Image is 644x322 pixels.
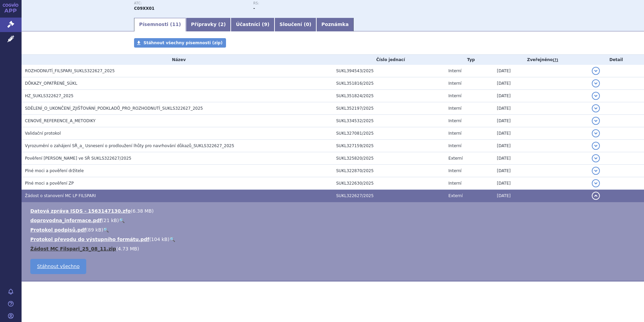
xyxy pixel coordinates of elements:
[592,154,600,162] button: detail
[220,22,224,27] span: 2
[30,218,102,223] a: doprovodna_informace.pdf
[118,246,137,251] span: 4.73 MB
[493,165,588,177] td: [DATE]
[553,58,558,62] abbr: (?)
[448,168,461,173] span: Interní
[22,55,333,65] th: Název
[333,77,445,90] td: SUKL351816/2025
[333,90,445,102] td: SUKL351824/2025
[333,65,445,77] td: SUKL394543/2025
[592,167,600,175] button: detail
[333,152,445,165] td: SUKL325820/2025
[25,168,84,173] span: Plné moci a pověření držitele
[493,190,588,202] td: [DATE]
[25,93,73,98] span: HZ_SUKLS322627_2025
[333,190,445,202] td: SUKL322627/2025
[592,67,600,75] button: detail
[592,129,600,137] button: detail
[493,140,588,152] td: [DATE]
[169,237,175,242] a: 🔍
[30,226,637,233] li: ( )
[25,181,74,186] span: Plné moci a pověření ZP
[25,193,96,198] span: Žádost o stanovení MC LP FILSPARI
[104,218,117,223] span: 21 kB
[25,156,131,161] span: Pověření Jan Doležel ve SŘ SUKLS322627/2025
[231,18,274,31] a: Účastníci (9)
[448,181,461,186] span: Interní
[448,143,461,148] span: Interní
[592,117,600,125] button: detail
[103,227,109,233] a: 🔍
[306,22,309,27] span: 0
[134,18,186,31] a: Písemnosti (11)
[30,259,86,274] a: Stáhnout všechno
[588,55,644,65] th: Detail
[119,218,125,223] a: 🔍
[30,245,637,252] li: ( )
[253,6,255,11] strong: -
[30,227,86,233] a: Protokol podpisů.pdf
[445,55,493,65] th: Typ
[493,177,588,190] td: [DATE]
[134,38,226,48] a: Stáhnout všechny písemnosti (zip)
[186,18,231,31] a: Přípravky (2)
[448,93,461,98] span: Interní
[25,143,234,148] span: Vyrozumění o zahájení SŘ_a_ Usnesení o prodloužení lhůty pro navrhování důkazů_SUKLS322627_2025
[88,227,101,233] span: 89 kB
[275,18,316,31] a: Sloučení (0)
[132,208,152,214] span: 6.38 MB
[333,55,445,65] th: Číslo jednací
[25,118,96,123] span: CENOVÉ_REFERENCE_A_METODIKY
[448,69,461,73] span: Interní
[25,81,77,86] span: DŮKAZY_OPATŘENÉ_SÚKL
[493,127,588,140] td: [DATE]
[448,106,461,111] span: Interní
[151,237,168,242] span: 104 kB
[25,69,115,73] span: ROZHODNUTÍ_FILSPARI_SUKLS322627_2025
[493,152,588,165] td: [DATE]
[448,193,462,198] span: Externí
[592,142,600,150] button: detail
[30,246,116,251] a: Žádost MC Filspari_25_08_11.zip
[30,236,637,243] li: ( )
[493,90,588,102] td: [DATE]
[592,79,600,87] button: detail
[493,77,588,90] td: [DATE]
[333,102,445,115] td: SUKL352197/2025
[448,156,462,161] span: Externí
[448,81,461,86] span: Interní
[333,115,445,127] td: SUKL334532/2025
[592,92,600,100] button: detail
[493,102,588,115] td: [DATE]
[448,131,461,136] span: Interní
[333,165,445,177] td: SUKL322870/2025
[25,106,203,111] span: SDĚLENÍ_O_UKONČENÍ_ZJIŠŤOVÁNÍ_PODKLADŮ_PRO_ROZHODNUTÍ_SUKLS322627_2025
[134,6,155,11] strong: SPARSENTAN
[333,127,445,140] td: SUKL327081/2025
[592,104,600,112] button: detail
[493,55,588,65] th: Zveřejněno
[264,22,267,27] span: 9
[316,18,354,31] a: Poznámka
[448,118,461,123] span: Interní
[30,237,149,242] a: Protokol převodu do výstupního formátu.pdf
[333,177,445,190] td: SUKL322630/2025
[30,217,637,224] li: ( )
[253,1,366,5] p: RS:
[592,179,600,187] button: detail
[333,140,445,152] td: SUKL327159/2025
[172,22,179,27] span: 11
[143,41,223,45] span: Stáhnout všechny písemnosti (zip)
[592,192,600,200] button: detail
[493,65,588,77] td: [DATE]
[493,115,588,127] td: [DATE]
[30,208,637,214] li: ( )
[30,208,131,214] a: Datová zpráva ISDS - 1563147130.zfo
[25,131,61,136] span: Validační protokol
[134,1,247,5] p: ATC:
